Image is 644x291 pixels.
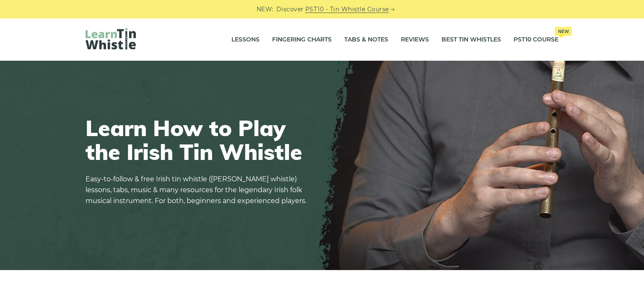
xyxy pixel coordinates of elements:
a: Fingering Charts [272,29,332,50]
a: Reviews [401,29,429,50]
span: New [555,27,572,36]
img: LearnTinWhistle.com [86,28,136,49]
a: Best Tin Whistles [441,29,501,50]
a: Tabs & Notes [344,29,388,50]
p: Easy-to-follow & free Irish tin whistle ([PERSON_NAME] whistle) lessons, tabs, music & many resou... [86,174,312,206]
a: Lessons [231,29,260,50]
a: PST10 CourseNew [514,29,558,50]
h1: Learn How to Play the Irish Tin Whistle [86,116,312,164]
